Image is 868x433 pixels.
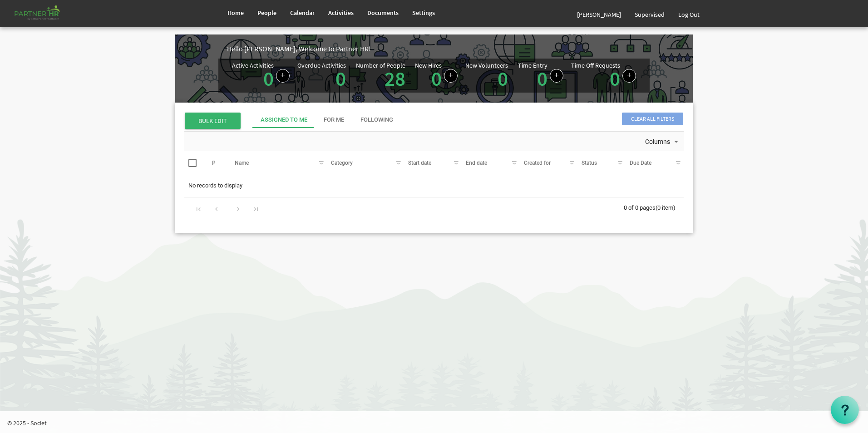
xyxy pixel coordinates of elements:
a: Supervised [628,2,671,27]
span: Calendar [290,9,315,17]
a: Add new person to Partner HR [444,69,458,83]
div: Time Off Requests [571,62,620,69]
div: Number of Time Entries [518,62,563,89]
a: Create a new time off request [622,69,636,83]
p: © 2025 - Societ [7,418,868,428]
span: BULK EDIT [185,113,241,129]
span: People [257,9,276,17]
span: P [212,160,216,166]
span: Documents [367,9,399,17]
div: Activities assigned to you for which the Due Date is passed [297,62,348,89]
div: Number of People [356,62,405,69]
span: Settings [412,9,435,17]
span: Status [582,160,597,166]
div: Overdue Activities [297,62,346,69]
div: New Volunteers [465,62,508,69]
a: Log Out [671,2,706,27]
span: Name [235,160,249,166]
span: Home [227,9,244,17]
div: Go to next page [232,202,244,215]
a: 28 [385,66,405,91]
span: Start date [408,160,431,166]
a: Create a new Activity [276,69,290,83]
div: 0 of 0 pages (0 item) [624,197,684,216]
span: (0 item) [656,204,676,211]
span: Clear all filters [622,113,683,125]
span: Activities [328,9,354,17]
a: 0 [610,66,620,91]
div: Go to first page [192,202,205,215]
div: Volunteer hired in the last 7 days [465,62,510,89]
td: No records to display [184,177,684,194]
a: Log hours [550,69,563,83]
div: People hired in the last 7 days [415,62,458,89]
div: Number of active Activities in Partner HR [232,62,290,89]
button: Columns [643,136,682,148]
span: Due Date [630,160,651,166]
a: [PERSON_NAME] [570,2,628,27]
div: Go to previous page [210,202,222,215]
div: Columns [643,132,682,151]
a: 0 [335,66,346,91]
div: Number of active time off requests [571,62,636,89]
a: 0 [498,66,508,91]
a: 0 [431,66,442,91]
div: Go to last page [250,202,262,215]
div: Active Activities [232,62,274,69]
span: Category [331,160,353,166]
span: End date [466,160,487,166]
div: Total number of active people in Partner HR [356,62,408,89]
span: Supervised [635,10,665,19]
a: 0 [537,66,547,91]
div: For Me [324,116,344,124]
span: Columns [644,136,671,148]
div: tab-header [252,112,752,128]
span: 0 of 0 pages [624,204,656,211]
a: 0 [263,66,274,91]
span: Created for [524,160,551,166]
div: Assigned To Me [261,116,307,124]
div: Hello [PERSON_NAME], Welcome to Partner HR! [227,44,693,54]
div: Time Entry [518,62,547,69]
div: New Hires [415,62,442,69]
div: Following [360,116,393,124]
